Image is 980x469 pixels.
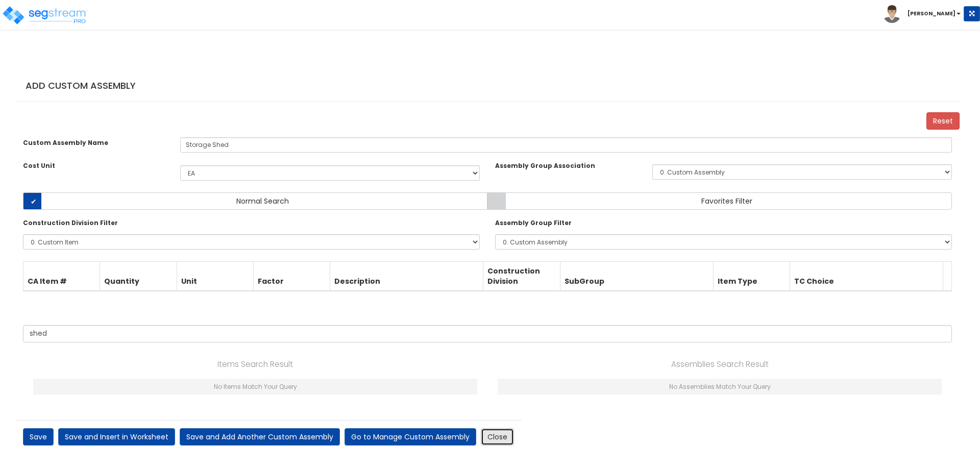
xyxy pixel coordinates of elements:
[2,5,88,26] img: logo_pro_r.png
[236,196,289,206] span: Normal Search
[214,382,297,391] span: No Items Match Your Query
[23,217,480,250] div: For Favorites Filter: This is a filter that allows the user to narrow the Favorites Filter result...
[669,382,771,391] span: No Assemblies Match Your Query
[495,219,572,227] small: Assembly Group Filter
[483,261,560,291] th: Construction Division
[701,196,752,206] span: Favorites Filter
[23,428,54,446] a: Save
[714,261,790,291] th: Item Type
[23,261,100,291] th: CA Item #
[23,139,108,147] small: Custom Assembly Name
[330,261,483,291] th: Description
[23,162,55,170] small: Cost Unit
[345,428,476,446] a: Go to Manage Custom Assembly
[926,112,960,130] a: Reset
[177,261,253,291] th: Unit
[495,358,944,371] p: Assemblies Search Result
[58,428,175,446] a: Save and Insert in Worksheet
[23,219,118,227] small: Construction Division Filter
[790,261,943,291] th: TC Choice
[560,261,714,291] th: SubGroup
[495,162,595,170] small: Assembly Group Association
[23,325,952,342] input: search items or assemblies
[253,261,330,291] th: Factor
[487,192,952,210] label: Favorites Filter will only return results from a pre-selected group of the most commonly used Ite...
[23,192,487,210] label: Normal Search works like a normal search query and returns Items and Assemblies (from the RS Mean...
[481,428,514,446] a: Close
[31,358,480,371] p: Items Search Result
[26,81,954,91] h4: Add Custom Assembly
[495,217,952,250] div: For Favorites Filter: This is a filter that allows the user to narrow the Favorites Filter result...
[180,428,340,446] a: Save and Add Another Custom Assembly
[100,261,177,291] th: Quantity
[908,10,955,17] b: [PERSON_NAME]
[883,5,901,23] img: avatar.png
